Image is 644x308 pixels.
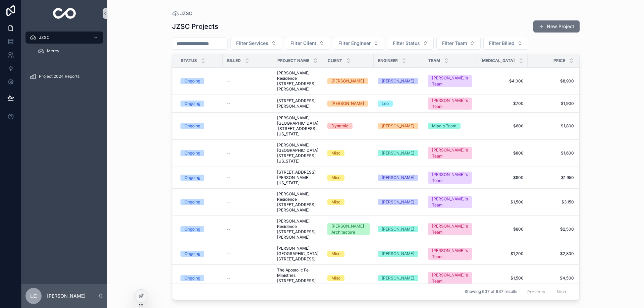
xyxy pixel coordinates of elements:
[432,272,468,284] div: [PERSON_NAME]'s Team
[465,289,517,295] span: Showing 637 of 637 results
[533,20,580,33] a: New Project
[480,251,524,256] span: $1,200
[378,58,398,63] span: Engineer
[480,123,524,129] a: $600
[331,150,340,156] div: Misc
[436,37,481,50] button: Select Button
[432,75,468,87] div: [PERSON_NAME]'s Team
[432,223,468,235] div: [PERSON_NAME]'s Team
[331,223,366,235] div: [PERSON_NAME] Architecture
[532,150,574,156] a: $1,600
[180,150,219,156] a: Ongoing
[277,70,319,92] a: [PERSON_NAME] Residence [STREET_ADDRESS][PERSON_NAME]
[180,251,219,257] a: Ongoing
[227,123,269,129] a: --
[338,40,371,47] span: Filter Engineer
[285,37,330,50] button: Select Button
[480,275,524,281] a: $1,500
[180,101,219,107] a: Ongoing
[34,45,103,57] a: Mercy
[378,78,420,84] a: [PERSON_NAME]
[378,275,420,281] a: [PERSON_NAME]
[432,98,468,110] div: [PERSON_NAME]'s Team
[180,175,219,181] a: Ongoing
[327,101,370,107] a: [PERSON_NAME]
[172,10,192,17] a: JZSC
[277,98,319,109] a: [STREET_ADDRESS][PERSON_NAME]
[180,10,192,17] span: JZSC
[277,246,319,262] a: [PERSON_NAME][GEOGRAPHIC_DATA] [STREET_ADDRESS]
[327,78,370,84] a: [PERSON_NAME]
[382,199,414,205] div: [PERSON_NAME]
[532,78,574,84] span: $8,900
[227,150,231,156] span: --
[532,251,574,256] a: $2,800
[331,275,340,281] div: Misc
[480,227,524,232] span: $800
[180,199,219,205] a: Ongoing
[236,40,268,47] span: Filter Services
[227,58,241,63] span: Billed
[227,199,269,205] a: --
[382,251,414,257] div: [PERSON_NAME]
[382,123,414,129] div: [PERSON_NAME]
[532,227,574,232] a: $2,500
[382,150,414,156] div: [PERSON_NAME]
[227,101,269,106] a: --
[428,58,440,63] span: Team
[393,40,420,47] span: Filter Status
[227,251,231,256] span: --
[532,199,574,205] a: $3,150
[331,123,348,129] div: Dynamic
[290,40,316,47] span: Filter Client
[480,199,524,205] a: $1,500
[382,78,414,84] div: [PERSON_NAME]
[428,196,472,208] a: [PERSON_NAME]'s Team
[277,170,319,186] a: [STREET_ADDRESS][PERSON_NAME][US_STATE]
[277,267,319,289] a: The Apostolic Fel Ministries [STREET_ADDRESS][PERSON_NAME]
[184,199,200,205] div: Ongoing
[382,226,414,232] div: [PERSON_NAME]
[180,275,219,281] a: Ongoing
[480,58,515,63] span: [MEDICAL_DATA]
[532,175,574,180] a: $1,950
[25,32,103,44] a: JZSC
[428,272,472,284] a: [PERSON_NAME]'s Team
[532,275,574,281] a: $4,500
[277,115,319,137] span: [PERSON_NAME] [GEOGRAPHIC_DATA] [STREET_ADDRESS][US_STATE]
[480,175,524,180] a: $900
[227,275,231,281] span: --
[227,78,269,84] a: --
[277,219,319,240] span: [PERSON_NAME] Residence [STREET_ADDRESS][PERSON_NAME]
[184,150,200,156] div: Ongoing
[184,251,200,257] div: Ongoing
[378,123,420,129] a: [PERSON_NAME]
[227,101,231,106] span: --
[227,227,231,232] span: --
[442,40,467,47] span: Filter Team
[53,8,76,19] img: App logo
[480,150,524,156] a: $800
[184,175,200,181] div: Ongoing
[277,142,319,164] a: [PERSON_NAME][GEOGRAPHIC_DATA] [STREET_ADDRESS][US_STATE]
[480,101,524,106] a: $700
[327,199,370,205] a: Misc
[180,123,219,129] a: Ongoing
[382,275,414,281] div: [PERSON_NAME]
[331,199,340,205] div: Misc
[331,78,364,84] div: [PERSON_NAME]
[331,175,340,181] div: Misc
[532,101,574,106] a: $1,900
[553,58,565,63] span: Price
[327,223,370,235] a: [PERSON_NAME] Architecture
[428,223,472,235] a: [PERSON_NAME]'s Team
